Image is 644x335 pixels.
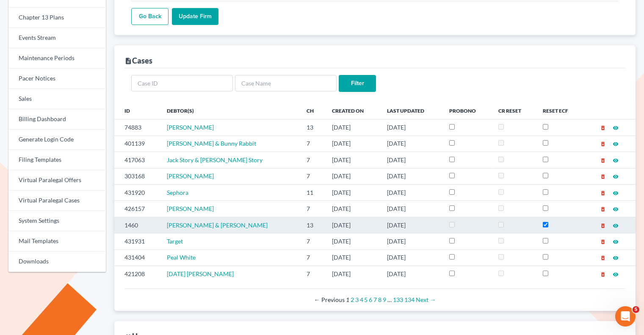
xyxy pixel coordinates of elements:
[167,124,214,131] a: [PERSON_NAME]
[613,140,619,147] a: visibility
[405,296,415,303] a: Page 134
[300,102,325,119] th: Ch
[8,109,106,130] a: Billing Dashboard
[369,296,373,303] a: Page 6
[600,141,606,147] i: delete_forever
[172,8,218,25] input: Update Firm
[613,190,619,196] i: visibility
[600,125,606,131] i: delete_forever
[380,136,442,152] td: [DATE]
[167,254,196,261] span: Peal White
[613,124,619,131] a: visibility
[124,55,152,66] div: Cases
[613,189,619,196] a: visibility
[613,125,619,131] i: visibility
[300,217,325,233] td: 13
[613,174,619,180] i: visibility
[8,8,106,28] a: Chapter 13 Plans
[325,184,381,200] td: [DATE]
[160,102,300,119] th: Debtor(s)
[613,270,619,277] a: visibility
[300,184,325,200] td: 11
[131,8,169,25] a: Go Back
[380,217,442,233] td: [DATE]
[325,266,381,282] td: [DATE]
[114,152,160,168] td: 417063
[613,205,619,212] a: visibility
[167,238,183,245] span: Target
[114,249,160,266] td: 431404
[374,296,377,303] a: Page 7
[167,205,214,212] a: [PERSON_NAME]
[131,296,619,304] div: Pagination
[600,255,606,261] i: delete_forever
[613,158,619,163] i: visibility
[355,296,359,303] a: Page 3
[124,57,132,65] i: description
[600,270,606,277] a: delete_forever
[314,296,345,303] span: Previous page
[325,102,381,119] th: Created On
[442,102,492,119] th: ProBono
[114,119,160,136] td: 74883
[613,141,619,147] i: visibility
[380,266,442,282] td: [DATE]
[114,102,160,119] th: ID
[8,252,106,272] a: Downloads
[8,191,106,211] a: Virtual Paralegal Cases
[600,190,606,196] i: delete_forever
[613,271,619,277] i: visibility
[600,221,606,229] a: delete_forever
[600,206,606,212] i: delete_forever
[8,170,106,191] a: Virtual Paralegal Offers
[380,249,442,266] td: [DATE]
[613,239,619,245] i: visibility
[325,119,381,136] td: [DATE]
[613,221,619,229] a: visibility
[8,48,106,69] a: Maintenance Periods
[615,306,636,327] iframe: Intercom live chat
[325,168,381,184] td: [DATE]
[380,233,442,249] td: [DATE]
[600,223,606,229] i: delete_forever
[600,254,606,261] a: delete_forever
[114,201,160,217] td: 426157
[600,140,606,147] a: delete_forever
[8,28,106,48] a: Events Stream
[600,239,606,245] i: delete_forever
[114,266,160,282] td: 421208
[492,102,536,119] th: CR Reset
[167,270,234,277] a: [DATE] [PERSON_NAME]
[114,217,160,233] td: 1460
[300,201,325,217] td: 7
[339,75,376,92] input: Filter
[8,150,106,170] a: Filing Templates
[131,75,233,92] input: Case ID
[633,306,639,313] span: 5
[600,172,606,180] a: delete_forever
[235,75,337,92] input: Case Name
[600,124,606,131] a: delete_forever
[600,158,606,163] i: delete_forever
[167,140,256,147] a: [PERSON_NAME] & Bunny Rabbit
[114,233,160,249] td: 431931
[380,184,442,200] td: [DATE]
[613,206,619,212] i: visibility
[325,233,381,249] td: [DATE]
[380,119,442,136] td: [DATE]
[613,255,619,261] i: visibility
[613,156,619,163] a: visibility
[300,249,325,266] td: 7
[167,189,188,196] a: Sephora
[8,231,106,252] a: Mail Templates
[300,152,325,168] td: 7
[536,102,583,119] th: Reset ECF
[346,296,349,303] em: Page 1
[8,211,106,231] a: System Settings
[8,89,106,109] a: Sales
[167,221,268,229] a: [PERSON_NAME] & [PERSON_NAME]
